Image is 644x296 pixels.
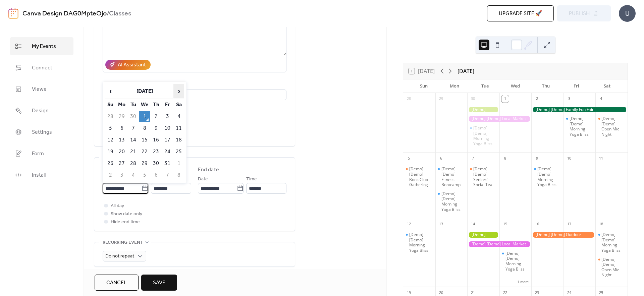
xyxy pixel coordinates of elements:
[592,79,622,93] div: Sat
[566,95,573,103] div: 3
[173,146,184,157] td: 25
[467,232,499,238] div: [Demo] [Demo] Gardening Workshop
[473,125,497,146] div: [Demo] [Demo] Morning Yoga Bliss
[116,134,127,145] td: 13
[403,166,435,187] div: [Demo] [Demo] Book Club Gathering
[10,123,73,141] a: Settings
[470,79,500,93] div: Tue
[435,166,468,187] div: [Demo] [Demo] Fitness Bootcamp
[95,275,139,291] a: Cancel
[32,64,52,72] span: Connect
[561,79,592,93] div: Fri
[505,251,529,272] div: [Demo] [Demo] Morning Yoga Bliss
[10,102,73,120] a: Design
[467,125,499,146] div: [Demo] [Demo] Morning Yoga Bliss
[566,220,573,228] div: 17
[531,166,563,187] div: [Demo] [Demo] Morning Yoga Bliss
[109,7,131,20] b: Classes
[128,146,139,157] td: 21
[619,5,636,22] div: U
[173,111,184,122] td: 4
[597,95,605,103] div: 4
[435,191,468,212] div: [Demo] [Demo] Morning Yoga Bliss
[601,116,625,137] div: [Demo] [Demo] Open Mic Night
[139,134,150,145] td: 15
[139,99,150,110] th: We
[469,95,477,103] div: 30
[595,116,628,137] div: [Demo] [Demo] Open Mic Night
[162,111,173,122] td: 3
[597,220,605,228] div: 18
[405,95,413,103] div: 28
[151,170,161,181] td: 6
[162,146,173,157] td: 24
[151,146,161,157] td: 23
[487,5,554,21] button: Upgrade site 🚀
[32,43,56,51] span: My Events
[499,10,542,18] span: Upgrade site 🚀
[22,7,107,20] a: Canva Design DAG0MpteOjo
[566,155,573,162] div: 10
[105,99,116,110] th: Su
[32,107,49,115] span: Design
[105,146,116,157] td: 19
[409,79,439,93] div: Sun
[10,59,73,77] a: Connect
[246,175,257,183] span: Time
[533,220,541,228] div: 16
[128,111,139,122] td: 30
[139,170,150,181] td: 5
[105,111,116,122] td: 28
[173,170,184,181] td: 8
[570,116,593,137] div: [Demo] [Demo] Morning Yoga Bliss
[116,111,127,122] td: 29
[437,155,445,162] div: 6
[162,134,173,145] td: 17
[501,95,509,103] div: 1
[128,158,139,169] td: 28
[139,146,150,157] td: 22
[128,170,139,181] td: 4
[10,166,73,184] a: Install
[533,155,541,162] div: 9
[116,158,127,169] td: 27
[116,170,127,181] td: 3
[105,252,134,261] span: Do not repeat
[501,220,509,228] div: 15
[467,107,499,113] div: [Demo] [Demo] Gardening Workshop
[162,123,173,134] td: 10
[105,170,116,181] td: 2
[473,166,497,187] div: [Demo] [Demo] Seniors' Social Tea
[32,150,44,158] span: Form
[458,67,474,75] div: [DATE]
[469,220,477,228] div: 14
[10,144,73,163] a: Form
[32,171,46,179] span: Install
[151,134,161,145] td: 16
[162,99,173,110] th: Fr
[437,95,445,103] div: 29
[198,175,208,183] span: Date
[106,279,127,287] span: Cancel
[103,239,143,247] span: Recurring event
[111,210,142,218] span: Show date only
[151,123,161,134] td: 9
[10,37,73,55] a: My Events
[128,99,139,110] th: Tu
[141,275,177,291] button: Save
[151,111,161,122] td: 2
[403,232,435,253] div: [Demo] [Demo] Morning Yoga Bliss
[499,251,532,272] div: [Demo] [Demo] Morning Yoga Bliss
[595,257,628,278] div: [Demo] [Demo] Open Mic Night
[537,166,561,187] div: [Demo] [Demo] Morning Yoga Bliss
[105,123,116,134] td: 5
[173,158,184,169] td: 1
[151,158,161,169] td: 30
[441,166,465,187] div: [Demo] [Demo] Fitness Bootcamp
[116,146,127,157] td: 20
[601,232,625,253] div: [Demo] [Demo] Morning Yoga Bliss
[437,220,445,228] div: 13
[563,116,596,137] div: [Demo] [Demo] Morning Yoga Bliss
[469,155,477,162] div: 7
[531,79,561,93] div: Thu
